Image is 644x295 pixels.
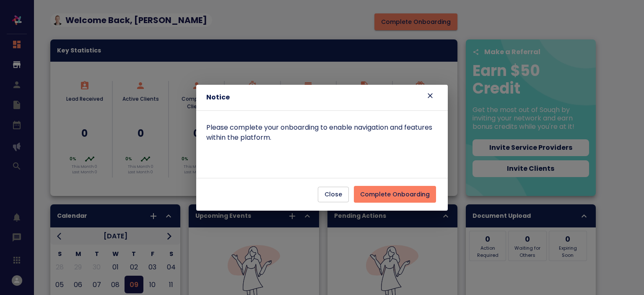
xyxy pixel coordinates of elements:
[206,123,438,143] p: Please complete your onboarding to enable navigation and features within the platform.
[206,91,361,103] h6: Notice
[360,189,430,200] span: Complete Onboarding
[318,187,349,202] button: Close
[354,186,436,203] button: Complete Onboarding
[325,189,342,200] span: Close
